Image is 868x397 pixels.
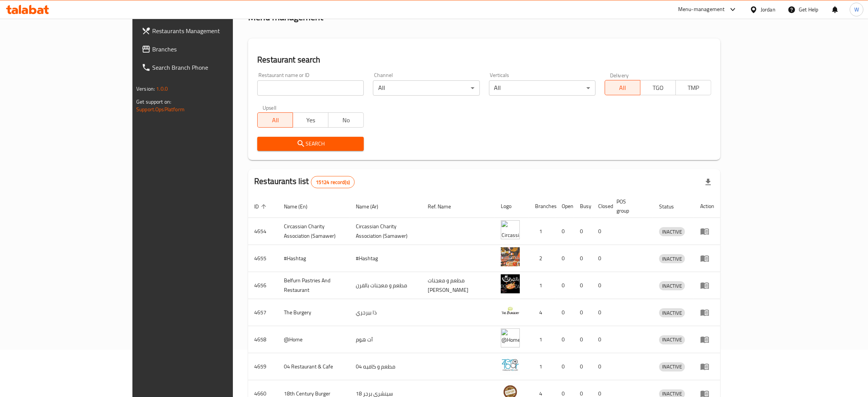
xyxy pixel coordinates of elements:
td: Belfurn Pastries And Restaurant [278,272,350,299]
td: مطعم و كافيه 04 [350,353,422,380]
img: The Burgery [501,301,520,320]
td: 0 [592,326,610,353]
span: ID [254,202,269,211]
div: Export file [699,173,717,191]
td: آت هوم [350,326,422,353]
td: 0 [574,245,592,272]
td: 1 [529,272,556,299]
span: INACTIVE [659,362,685,371]
div: Menu [700,254,714,263]
td: #Hashtag [278,245,350,272]
div: Jordan [761,5,776,14]
button: All [257,112,293,128]
button: Yes [293,112,328,128]
img: @Home [501,328,520,347]
div: All [373,80,479,96]
td: #Hashtag [350,245,422,272]
span: INACTIVE [659,335,685,344]
button: All [605,80,640,95]
button: TMP [675,80,711,95]
div: INACTIVE [659,281,685,290]
td: ​Circassian ​Charity ​Association​ (Samawer) [278,218,350,245]
span: Name (En) [284,202,317,211]
img: 04 Restaurant & Cafe [501,355,520,375]
span: Branches [152,45,271,54]
img: Belfurn Pastries And Restaurant [501,274,520,293]
label: Delivery [610,72,629,78]
label: Upsell [263,105,277,110]
span: Name (Ar) [356,202,388,211]
div: Menu [700,335,714,344]
span: W [854,5,859,14]
span: 15124 record(s) [311,179,354,186]
td: مطعم و معجنات [PERSON_NAME] [422,272,495,299]
th: Open [556,195,574,218]
span: Ref. Name [428,202,461,211]
td: 04 Restaurant & Cafe [278,353,350,380]
span: INACTIVE [659,255,685,263]
div: INACTIVE [659,308,685,317]
td: 4 [529,299,556,326]
th: Action [694,195,720,218]
td: 0 [574,353,592,380]
td: 0 [592,299,610,326]
td: 2 [529,245,556,272]
td: 1 [529,326,556,353]
td: 0 [592,245,610,272]
td: 0 [556,326,574,353]
td: The Burgery [278,299,350,326]
span: Search [263,139,358,149]
img: #Hashtag [501,247,520,266]
th: Branches [529,195,556,218]
span: Yes [296,115,325,126]
span: Get support on: [136,97,171,107]
td: 0 [592,353,610,380]
h2: Menu management [248,11,323,23]
td: مطعم و معجنات بالفرن [350,272,422,299]
a: Branches [135,40,277,58]
div: Menu-management [678,5,725,14]
span: Restaurants Management [152,26,271,35]
td: 0 [556,353,574,380]
span: INACTIVE [659,227,685,236]
td: 0 [556,299,574,326]
span: TGO [643,82,673,93]
a: Search Branch Phone [135,58,277,77]
span: Search Branch Phone [152,63,271,72]
th: Busy [574,195,592,218]
span: TMP [679,82,708,93]
a: Restaurants Management [135,22,277,40]
td: 0 [574,218,592,245]
a: Support.OpsPlatform [136,104,185,114]
div: Menu [700,308,714,317]
td: 0 [574,272,592,299]
h2: Restaurants list [254,176,355,188]
span: Version: [136,84,155,94]
button: No [328,112,364,128]
span: No [331,115,361,126]
td: 0 [574,326,592,353]
div: Menu [700,227,714,236]
img: ​Circassian ​Charity ​Association​ (Samawer) [501,220,520,239]
span: All [261,115,290,126]
div: INACTIVE [659,227,685,236]
div: Menu [700,281,714,290]
td: 0 [556,218,574,245]
h2: Restaurant search [257,54,711,66]
div: All [489,80,596,96]
td: 0 [556,272,574,299]
span: All [608,82,637,93]
span: Status [659,202,684,211]
th: Logo [495,195,529,218]
div: INACTIVE [659,254,685,263]
td: 1 [529,218,556,245]
td: @Home [278,326,350,353]
th: Closed [592,195,610,218]
td: 0 [592,272,610,299]
div: Menu [700,362,714,371]
td: 0 [592,218,610,245]
div: INACTIVE [659,335,685,344]
span: POS group [616,197,644,215]
button: TGO [640,80,676,95]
